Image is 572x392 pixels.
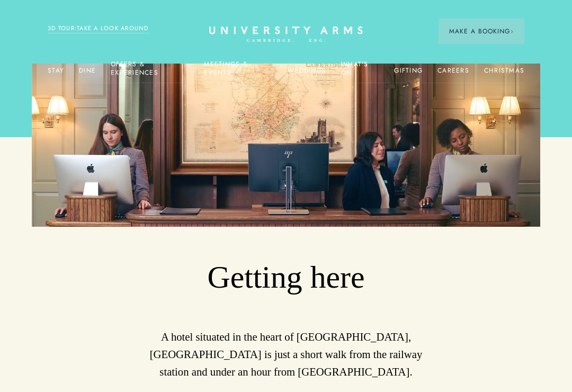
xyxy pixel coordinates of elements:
img: image-5623dd55eb3be5e1f220c14097a2109fa32372e4-2048x1119-jpg [32,64,540,227]
a: Gifting [394,67,423,81]
a: Christmas [484,67,524,81]
img: Arrow icon [510,30,514,33]
button: Make a BookingArrow icon [439,19,524,44]
a: Home [209,26,363,43]
a: 3D TOUR:TAKE A LOOK AROUND [48,24,149,33]
a: Stay [48,67,64,81]
a: Careers [437,67,469,81]
a: Meetings & Events [204,60,273,83]
a: Offers & Experiences [111,60,189,83]
a: Weddings [288,67,326,81]
a: Dine [79,67,96,81]
h1: Getting here [48,259,524,296]
span: Make a Booking [449,26,514,36]
a: What's On [341,60,379,83]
